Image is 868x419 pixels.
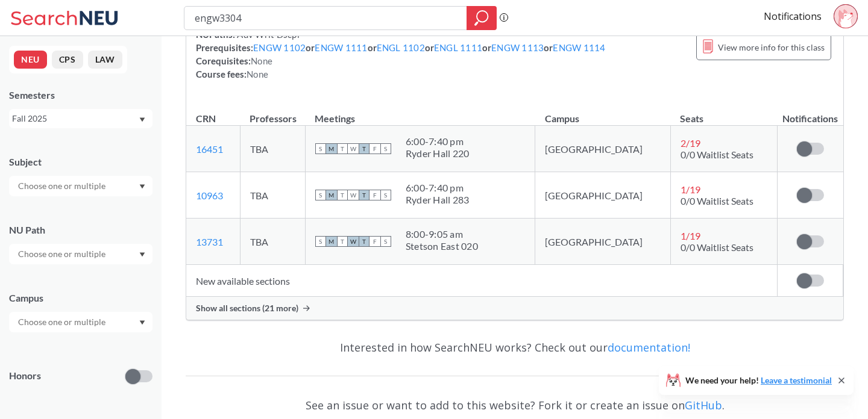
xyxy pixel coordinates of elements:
span: M [326,190,337,200]
input: Class, professor, course number, "phrase" [193,8,458,28]
span: T [359,236,370,247]
div: Fall 2025Dropdown arrow [9,109,153,128]
input: Choose one or multiple [12,247,113,261]
th: Notifications [778,100,843,126]
a: 13731 [196,236,223,247]
span: T [337,143,348,154]
p: Honors [9,369,41,383]
div: NU Path [9,223,153,237]
a: ENGW 1111 [315,42,367,53]
div: Show all sections (21 more) [186,297,843,320]
span: W [348,143,359,154]
a: 10963 [196,190,223,201]
span: T [359,143,370,154]
svg: Dropdown arrow [139,252,145,257]
span: S [380,236,391,247]
span: 1 / 19 [681,184,700,195]
div: 6:00 - 7:40 pm [406,182,470,194]
th: Professors [240,100,305,126]
span: S [315,190,326,200]
div: Campus [9,291,153,305]
a: ENGW 1102 [253,42,306,53]
span: None [251,55,272,66]
span: View more info for this class [718,40,825,55]
button: CPS [52,51,83,69]
td: [GEOGRAPHIC_DATA] [535,126,671,172]
td: New available sections [186,265,778,297]
span: M [326,236,337,247]
a: ENGW 1114 [553,42,605,53]
div: Stetson East 020 [406,240,478,252]
div: Semesters [9,88,153,102]
svg: Dropdown arrow [139,117,145,122]
div: Dropdown arrow [9,244,153,264]
span: S [380,143,391,154]
svg: magnifying glass [474,10,489,26]
div: 6:00 - 7:40 pm [406,135,470,147]
input: Choose one or multiple [12,315,113,329]
span: T [337,190,348,200]
div: NUPaths: Prerequisites: or or or or or Corequisites: Course fees: [196,28,606,81]
span: M [326,143,337,154]
span: T [337,236,348,247]
div: CRN [196,112,216,125]
input: Choose one or multiple [12,179,113,193]
span: W [348,236,359,247]
button: NEU [14,51,47,69]
th: Meetings [305,100,535,126]
span: 1 / 19 [681,230,700,241]
span: W [348,190,359,200]
div: Fall 2025 [12,112,138,125]
span: We need your help! [685,376,832,385]
div: Ryder Hall 283 [406,194,470,206]
span: T [359,190,370,200]
span: F [370,143,380,154]
div: magnifying glass [467,6,497,30]
span: None [247,69,268,79]
a: ENGW 1113 [491,42,544,53]
div: Subject [9,155,153,169]
td: TBA [240,219,305,265]
div: Dropdown arrow [9,176,153,196]
span: F [370,190,380,200]
div: Interested in how SearchNEU works? Check out our [186,330,844,365]
span: 0/0 Waitlist Seats [681,241,753,253]
span: 0/0 Waitlist Seats [681,149,753,160]
span: F [370,236,380,247]
a: Notifications [764,10,822,23]
a: documentation! [608,340,690,355]
button: LAW [88,51,122,69]
a: Leave a testimonial [761,375,832,385]
svg: Dropdown arrow [139,184,145,189]
svg: Dropdown arrow [139,320,145,325]
a: GitHub [685,398,722,412]
span: Show all sections (21 more) [196,303,298,314]
td: [GEOGRAPHIC_DATA] [535,172,671,219]
a: ENGL 1102 [377,42,425,53]
div: 8:00 - 9:05 am [406,228,478,240]
td: TBA [240,126,305,172]
td: [GEOGRAPHIC_DATA] [535,219,671,265]
span: 0/0 Waitlist Seats [681,195,753,206]
div: Ryder Hall 220 [406,147,470,160]
span: S [315,143,326,154]
a: 16451 [196,143,223,155]
th: Campus [535,100,671,126]
span: S [315,236,326,247]
th: Seats [670,100,777,126]
div: Dropdown arrow [9,312,153,332]
span: 2 / 19 [681,137,700,149]
span: S [380,190,391,200]
td: TBA [240,172,305,219]
a: ENGL 1111 [434,42,482,53]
